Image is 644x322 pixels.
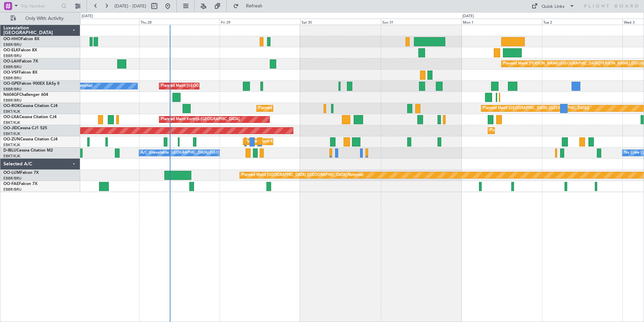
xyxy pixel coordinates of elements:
[3,104,58,108] a: OO-ROKCessna Citation CJ4
[542,19,622,25] div: Tue 2
[3,171,20,175] span: OO-LUM
[161,114,239,125] div: Planned Maint Kortrijk-[GEOGRAPHIC_DATA]
[3,93,19,97] span: N604GF
[3,131,20,136] a: EBKT/KJK
[3,126,47,130] a: OO-JIDCessna CJ1 525
[241,170,363,180] div: Planned Maint [GEOGRAPHIC_DATA] ([GEOGRAPHIC_DATA] National)
[3,120,20,125] a: EBKT/KJK
[18,16,71,21] span: Only With Activity
[3,126,18,130] span: OO-JID
[3,37,39,41] a: OO-HHOFalcon 8X
[258,103,337,113] div: Planned Maint Kortrijk-[GEOGRAPHIC_DATA]
[528,1,578,11] button: Quick Links
[3,176,22,181] a: EBBR/BRU
[3,149,17,153] span: D-IBLU
[3,104,20,108] span: OO-ROK
[7,13,73,24] button: Only With Activity
[3,59,20,63] span: OO-LAH
[3,82,59,86] a: OO-GPEFalcon 900EX EASy II
[220,19,300,25] div: Fri 29
[21,1,59,11] input: Trip Number
[240,4,268,8] span: Refresh
[381,19,461,25] div: Sun 31
[3,37,21,41] span: OO-HHO
[542,3,565,10] div: Quick Links
[230,1,270,11] button: Refresh
[3,71,19,75] span: OO-VSF
[300,19,381,25] div: Sat 30
[3,115,57,119] a: OO-LXACessna Citation CJ4
[59,19,139,25] div: Wed 27
[3,149,53,153] a: D-IBLUCessna Citation M2
[3,154,20,159] a: EBKT/KJK
[3,182,37,186] a: OO-FAEFalcon 7X
[3,53,22,58] a: EBBR/BRU
[483,103,589,113] div: Planned Maint [GEOGRAPHIC_DATA] ([GEOGRAPHIC_DATA])
[3,98,22,103] a: EBBR/BRU
[3,93,48,97] a: N604GFChallenger 604
[462,14,474,19] div: [DATE]
[3,171,39,175] a: OO-LUMFalcon 7X
[3,137,20,141] span: OO-ZUN
[82,14,93,19] div: [DATE]
[3,48,37,52] a: OO-ELKFalcon 8X
[3,42,22,47] a: EBBR/BRU
[3,137,58,141] a: OO-ZUNCessna Citation CJ4
[461,19,542,25] div: Mon 1
[3,64,22,70] a: EBBR/BRU
[115,3,146,9] span: [DATE] - [DATE]
[3,109,20,114] a: EBKT/KJK
[490,126,568,136] div: Planned Maint Kortrijk-[GEOGRAPHIC_DATA]
[3,142,20,147] a: EBKT/KJK
[3,76,22,81] a: EBBR/BRU
[3,115,19,119] span: OO-LXA
[3,71,37,75] a: OO-VSFFalcon 8X
[161,81,283,91] div: Planned Maint [GEOGRAPHIC_DATA] ([GEOGRAPHIC_DATA] National)
[3,48,19,52] span: OO-ELK
[3,59,38,63] a: OO-LAHFalcon 7X
[3,182,19,186] span: OO-FAE
[3,187,22,192] a: EBBR/BRU
[3,82,19,86] span: OO-GPE
[139,19,220,25] div: Thu 28
[141,148,248,158] div: A/C Unavailable [GEOGRAPHIC_DATA]-[GEOGRAPHIC_DATA]
[3,87,22,92] a: EBBR/BRU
